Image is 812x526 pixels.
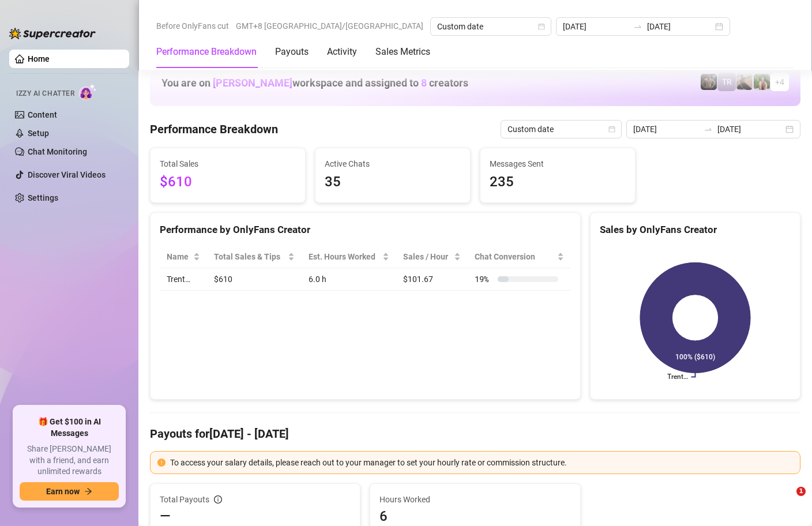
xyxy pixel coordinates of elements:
[490,171,626,193] span: 235
[160,222,571,238] div: Performance by OnlyFans Creator
[754,74,770,90] img: Nathaniel
[214,250,285,263] span: Total Sales & Tips
[9,28,96,39] img: logo-BBDzfeDw.svg
[150,426,800,442] h4: Payouts for [DATE] - [DATE]
[156,17,229,35] span: Before OnlyFans cut
[704,125,713,134] span: swap-right
[28,147,87,156] a: Chat Monitoring
[375,45,430,59] div: Sales Metrics
[736,74,753,90] img: LC
[437,18,544,35] span: Custom date
[563,20,629,33] input: Start date
[157,459,166,467] span: exclamation-circle
[160,493,209,506] span: Total Payouts
[775,76,784,88] span: + 4
[160,171,296,193] span: $610
[717,123,783,136] input: End date
[214,495,222,504] span: info-circle
[538,23,545,30] span: calendar
[79,84,97,100] img: AI Chatter
[633,22,642,31] span: swap-right
[28,193,58,202] a: Settings
[20,444,119,478] span: Share [PERSON_NAME] with a friend, and earn unlimited rewards
[421,77,427,89] span: 8
[379,507,570,525] span: 6
[667,373,687,381] text: Trent…
[600,222,791,238] div: Sales by OnlyFans Creator
[156,45,257,59] div: Performance Breakdown
[28,54,50,63] a: Home
[396,268,468,291] td: $101.67
[722,76,732,88] span: TR
[507,121,615,138] span: Custom date
[490,157,626,170] span: Messages Sent
[403,250,452,263] span: Sales / Hour
[28,170,106,179] a: Discover Viral Videos
[207,246,301,268] th: Total Sales & Tips
[704,125,713,134] span: to
[20,482,119,501] button: Earn nowarrow-right
[28,110,57,119] a: Content
[28,129,49,138] a: Setup
[325,171,461,193] span: 35
[84,487,92,495] span: arrow-right
[16,88,74,99] span: Izzy AI Chatter
[167,250,191,263] span: Name
[46,487,80,496] span: Earn now
[379,493,570,506] span: Hours Worked
[160,246,207,268] th: Name
[309,250,380,263] div: Est. Hours Worked
[647,20,713,33] input: End date
[475,250,554,263] span: Chat Conversion
[160,507,171,525] span: —
[213,77,292,89] span: [PERSON_NAME]
[773,487,800,514] iframe: Intercom live chat
[150,121,278,137] h4: Performance Breakdown
[170,456,793,469] div: To access your salary details, please reach out to your manager to set your hourly rate or commis...
[608,126,615,133] span: calendar
[161,77,468,89] h1: You are on workspace and assigned to creators
[327,45,357,59] div: Activity
[207,268,301,291] td: $610
[701,74,717,90] img: Trent
[275,45,309,59] div: Payouts
[160,268,207,291] td: Trent…
[236,17,423,35] span: GMT+8 [GEOGRAPHIC_DATA]/[GEOGRAPHIC_DATA]
[475,273,493,285] span: 19 %
[20,416,119,439] span: 🎁 Get $100 in AI Messages
[468,246,570,268] th: Chat Conversion
[325,157,461,170] span: Active Chats
[160,157,296,170] span: Total Sales
[633,22,642,31] span: to
[633,123,699,136] input: Start date
[796,487,806,496] span: 1
[396,246,468,268] th: Sales / Hour
[302,268,396,291] td: 6.0 h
